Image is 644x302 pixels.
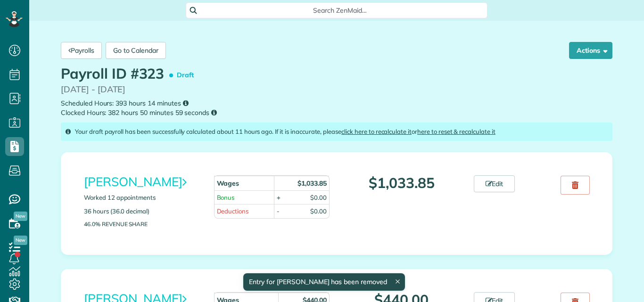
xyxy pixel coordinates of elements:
[341,128,412,135] a: click here to recalculate it
[171,67,198,83] span: Draft
[569,42,612,59] button: Actions
[217,179,239,188] strong: Wages
[243,273,405,291] div: Entry for [PERSON_NAME] has been removed
[310,193,327,202] div: $0.00
[474,175,515,192] a: Edit
[84,221,200,227] p: 46.0% Revenue Share
[106,42,166,59] a: Go to Calendar
[14,236,27,245] span: New
[214,190,274,204] td: Bonus
[61,83,612,96] p: [DATE] - [DATE]
[61,66,198,83] h1: Payroll ID #323
[344,175,460,191] p: $1,033.85
[61,122,612,141] div: Your draft payroll has been successfully calculated about 11 hours ago. If it is inaccurate, plea...
[84,193,200,202] p: Worked 12 appointments
[214,204,274,218] td: Deductions
[61,42,102,59] a: Payrolls
[277,193,281,202] div: +
[277,207,280,216] div: -
[61,98,612,118] small: Scheduled Hours: 393 hours 14 minutes Clocked Hours: 382 hours 50 minutes 59 seconds
[417,128,495,135] a: here to reset & recalculate it
[14,212,27,221] span: New
[297,179,327,188] strong: $1,033.85
[84,207,200,216] p: 36 hours (36.0 decimal)
[84,174,186,189] a: [PERSON_NAME]
[310,207,327,216] div: $0.00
